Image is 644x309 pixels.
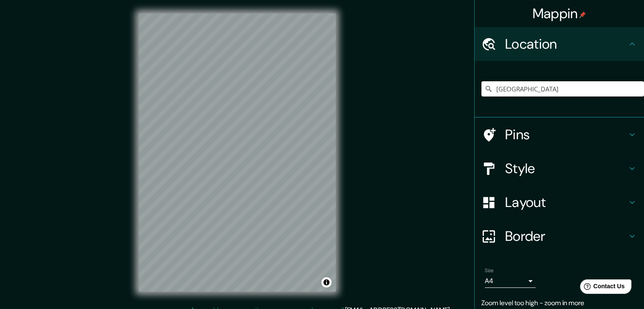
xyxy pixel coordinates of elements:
h4: Pins [505,126,627,143]
img: pin-icon.png [579,11,586,18]
input: Pick your city or area [481,81,644,97]
p: Zoom level too high - zoom in more [481,298,637,308]
div: Border [475,219,644,253]
h4: Layout [505,194,627,211]
div: Style [475,152,644,185]
div: A4 [485,274,536,288]
h4: Border [505,228,627,245]
button: Toggle attribution [321,277,332,287]
div: Layout [475,185,644,219]
div: Location [475,27,644,61]
iframe: Help widget launcher [569,276,635,300]
div: Pins [475,118,644,152]
h4: Location [505,36,627,52]
h4: Mappin [533,5,586,22]
canvas: Map [139,14,336,292]
label: Size [485,267,494,274]
h4: Style [505,160,627,177]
